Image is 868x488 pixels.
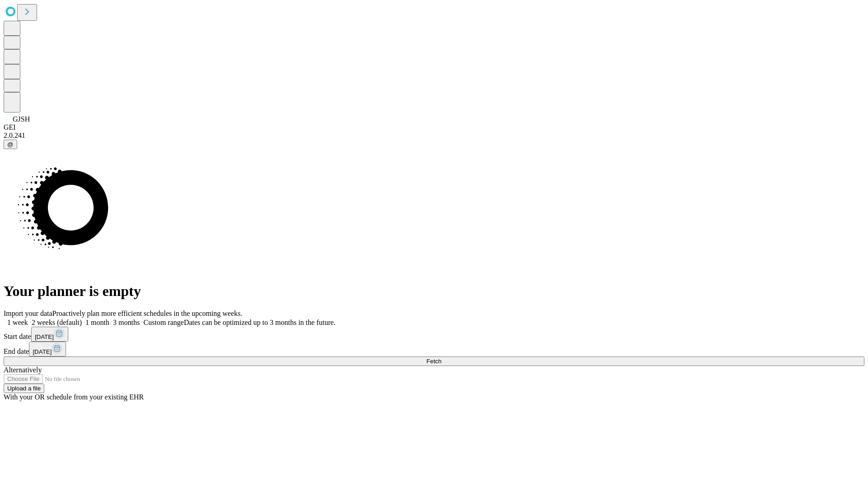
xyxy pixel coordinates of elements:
div: 2.0.241 [4,131,864,140]
span: [DATE] [33,348,52,355]
span: Custom range [143,319,184,326]
span: [DATE] [35,333,54,340]
span: Import your data [4,310,52,317]
button: [DATE] [31,327,68,342]
span: @ [7,141,14,148]
div: End date [4,342,864,357]
span: 3 months [113,319,140,326]
span: Dates can be optimized up to 3 months in the future. [184,319,335,326]
button: @ [4,140,17,149]
span: 1 month [85,319,109,326]
button: Fetch [4,357,864,366]
div: Start date [4,327,864,342]
div: GEI [4,123,864,131]
span: Fetch [426,358,441,365]
span: Proactively plan more efficient schedules in the upcoming weeks. [52,310,242,317]
button: Upload a file [4,384,44,393]
span: With your OR schedule from your existing EHR [4,393,144,401]
span: Alternatively [4,366,42,374]
button: [DATE] [29,342,66,357]
span: 1 week [7,319,28,326]
h1: Your planner is empty [4,283,864,300]
span: GJSH [13,115,30,123]
span: 2 weeks (default) [32,319,82,326]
